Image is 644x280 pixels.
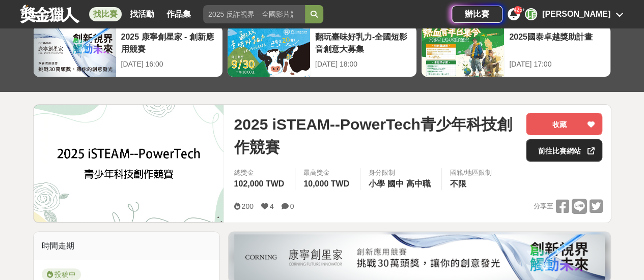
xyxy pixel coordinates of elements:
span: 國中 [387,179,404,188]
img: be6ed63e-7b41-4cb8-917a-a53bd949b1b4.png [234,234,605,280]
a: 找活動 [126,7,158,21]
div: [DATE] 18:00 [315,59,411,70]
a: 前往比賽網站 [526,139,602,162]
a: 翻玩臺味好乳力-全國短影音創意大募集[DATE] 18:00 [227,25,417,77]
span: 分享至 [533,199,553,214]
a: 2025國泰卓越獎助計畫[DATE] 17:00 [421,25,611,77]
div: 國籍/地區限制 [450,168,492,178]
span: 高中職 [406,179,431,188]
img: Cover Image [34,105,224,222]
div: 2025 康寧創星家 - 創新應用競賽 [121,31,217,54]
span: 200 [241,202,253,210]
span: 小學 [369,179,385,188]
span: 不限 [450,179,466,188]
span: 總獎金 [234,168,287,178]
a: 辦比賽 [452,6,502,23]
a: 找比賽 [89,7,122,21]
span: 425+ [514,7,525,13]
div: 2025國泰卓越獎助計畫 [509,31,605,54]
div: 項 [525,8,537,20]
div: [PERSON_NAME] [542,8,610,20]
div: 時間走期 [34,232,220,260]
div: [DATE] 16:00 [121,59,217,70]
span: 102,000 TWD [234,179,284,188]
span: 10,000 TWD [303,179,349,188]
a: 作品集 [162,7,195,21]
button: 收藏 [526,113,602,135]
span: 最高獎金 [303,168,352,178]
span: 4 [270,202,274,210]
span: 0 [290,202,294,210]
div: 身分限制 [369,168,433,178]
div: [DATE] 17:00 [509,59,605,70]
div: 翻玩臺味好乳力-全國短影音創意大募集 [315,31,411,54]
span: 2025 iSTEAM--PowerTech青少年科技創作競賽 [234,113,518,159]
a: 2025 康寧創星家 - 創新應用競賽[DATE] 16:00 [33,25,223,77]
input: 2025 反詐視界—全國影片競賽 [203,5,305,23]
